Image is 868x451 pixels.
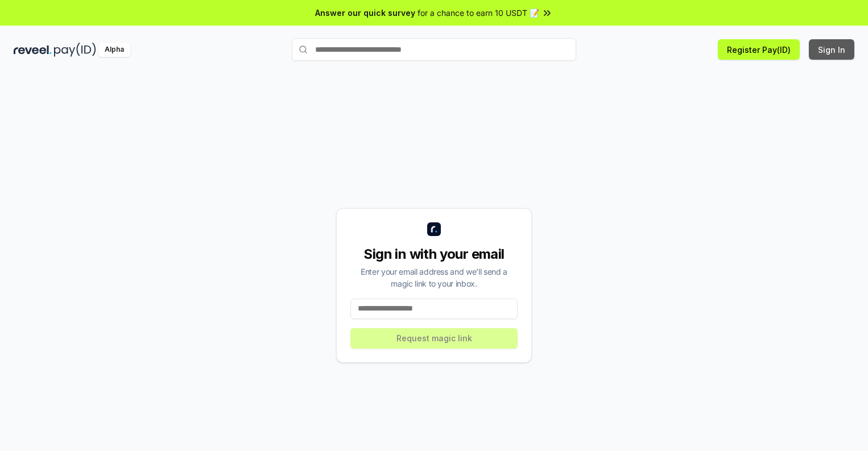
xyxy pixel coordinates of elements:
[350,266,518,289] div: Enter your email address and we’ll send a magic link to your inbox.
[718,39,800,60] button: Register Pay(ID)
[350,245,518,263] div: Sign in with your email
[427,222,441,236] img: logo_small
[315,7,415,19] span: Answer our quick survey
[14,43,52,57] img: reveel_dark
[809,39,854,60] button: Sign In
[418,7,539,19] span: for a chance to earn 10 USDT 📝
[54,43,96,57] img: pay_id
[98,43,130,57] div: Alpha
